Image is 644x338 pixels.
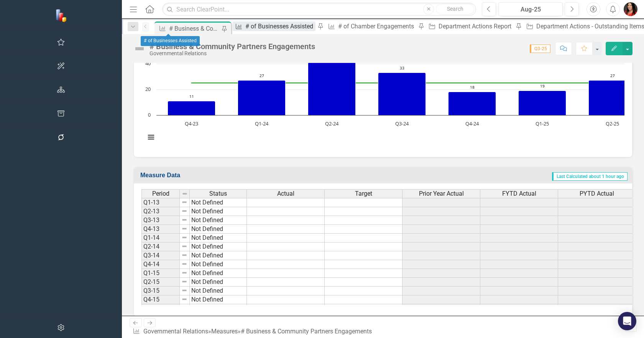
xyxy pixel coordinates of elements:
td: Q3-15 [141,287,180,295]
img: 8DAGhfEEPCf229AAAAAElFTkSuQmCC [181,252,187,258]
td: Q2-14 [141,242,180,251]
div: # of Chamber Engagements [338,21,416,31]
text: Q3-24 [395,120,409,127]
td: Not Defined [190,216,247,225]
img: 8DAGhfEEPCf229AAAAAElFTkSuQmCC [181,279,187,285]
td: Not Defined [190,198,247,207]
td: Not Defined [190,234,247,242]
path: Q3-24, 33. Actual. [378,73,426,115]
td: Not Defined [190,295,247,304]
path: Q2-25, 27. Actual. [589,80,636,115]
div: # of Businesses Assisted [245,21,315,31]
span: PYTD Actual [580,190,614,197]
span: Q3-25 [530,45,550,53]
button: Aug-25 [498,2,563,16]
td: Q3-14 [141,251,180,260]
span: Search [447,6,463,12]
input: Search ClearPoint... [162,3,476,16]
img: 8DAGhfEEPCf229AAAAAElFTkSuQmCC [181,217,187,223]
td: Not Defined [190,269,247,278]
img: 8DAGhfEEPCf229AAAAAElFTkSuQmCC [181,199,187,205]
img: 8DAGhfEEPCf229AAAAAElFTkSuQmCC [181,226,187,232]
text: 33 [400,65,404,71]
td: Not Defined [190,251,247,260]
a: Governmental Relations [143,328,208,335]
text: 19 [540,83,545,89]
div: » » [133,327,375,336]
td: Q4-15 [141,295,180,304]
path: Q4-23, 11. Actual. [168,101,215,115]
span: FYTD Actual [502,190,536,197]
div: Aug-25 [501,5,560,14]
td: Q1-15 [141,269,180,278]
a: Measures [211,328,238,335]
a: # of Chamber Engagements [325,21,416,31]
path: Q1-24, 27. Actual. [238,80,286,115]
text: Q1-25 [536,120,549,127]
td: Q1-13 [141,198,180,207]
text: Q2-24 [325,120,339,127]
div: # of Businesses Assisted [141,36,200,46]
img: Lauren Tominelli [624,2,637,16]
span: Last Calculated about 1 hour ago [552,172,628,181]
td: Q3-13 [141,216,180,225]
h3: Measure Data [140,172,308,179]
text: Q2-25 [606,120,619,127]
td: Q2-13 [141,207,180,216]
div: Governmental Relations [149,51,315,56]
text: 27 [260,73,264,78]
text: Q4-24 [465,120,479,127]
div: Chart. Highcharts interactive chart. [141,34,624,149]
img: 8DAGhfEEPCf229AAAAAElFTkSuQmCC [181,243,187,249]
img: 8DAGhfEEPCf229AAAAAElFTkSuQmCC [181,234,187,241]
td: Not Defined [190,207,247,216]
button: Search [436,4,474,15]
div: # Business & Community Partners Engagements [149,42,315,51]
td: Q4-14 [141,260,180,269]
img: Not Defined [133,43,146,55]
td: Not Defined [190,278,247,287]
text: 40 [145,60,151,67]
text: 18 [470,84,475,90]
span: Prior Year Actual [419,190,464,197]
td: Q1-14 [141,234,180,242]
div: Department Actions Report [439,21,514,31]
td: Not Defined [190,287,247,295]
button: View chart menu, Chart [146,132,156,143]
path: Q2-24, 41. Actual. [308,62,356,115]
text: 11 [189,94,194,99]
img: 8DAGhfEEPCf229AAAAAElFTkSuQmCC [181,287,187,293]
div: # Business & Community Partners Engagements [241,328,372,335]
img: 8DAGhfEEPCf229AAAAAElFTkSuQmCC [181,208,187,214]
text: 0 [148,111,151,118]
td: Not Defined [190,225,247,234]
span: Status [209,190,227,197]
img: ClearPoint Strategy [55,9,69,22]
a: Department Actions Report [426,21,514,31]
path: Q4-24, 18. Actual. [449,92,496,115]
text: 20 [145,86,151,92]
img: 8DAGhfEEPCf229AAAAAElFTkSuQmCC [181,261,187,267]
a: # of Businesses Assisted [233,21,315,31]
img: 8DAGhfEEPCf229AAAAAElFTkSuQmCC [181,270,187,276]
path: Q1-25, 19. Actual. [519,91,566,115]
span: Actual [277,190,294,197]
span: Period [152,190,169,197]
div: # Business & Community Partners Engagements [169,24,220,33]
img: 8DAGhfEEPCf229AAAAAElFTkSuQmCC [182,191,188,197]
td: Not Defined [190,242,247,251]
div: Open Intercom Messenger [618,312,636,330]
text: Q1-24 [255,120,269,127]
text: 27 [610,73,615,78]
td: Q4-13 [141,225,180,234]
img: 8DAGhfEEPCf229AAAAAElFTkSuQmCC [181,296,187,302]
td: Q1-16 [141,304,180,313]
td: Not Defined [190,304,247,313]
span: Target [355,190,372,197]
td: Q2-15 [141,278,180,287]
td: Not Defined [190,260,247,269]
text: Q4-23 [185,120,198,127]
